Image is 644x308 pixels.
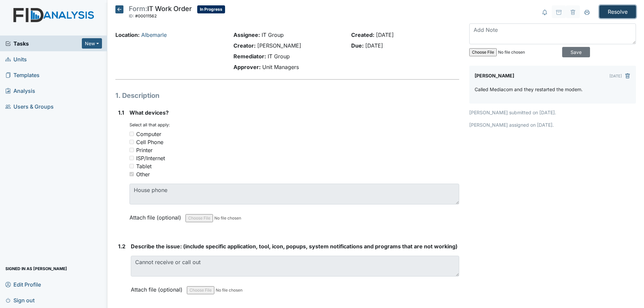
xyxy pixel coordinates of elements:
[129,164,134,168] input: Tablet
[136,138,163,146] div: Cell Phone
[233,53,266,60] strong: Remediator:
[129,148,134,152] input: Printer
[233,42,256,49] strong: Creator:
[351,42,364,49] strong: Due:
[115,32,140,38] strong: Location:
[5,101,54,112] span: Users & Groups
[5,54,27,64] span: Units
[129,13,134,18] span: ID:
[257,42,301,49] span: [PERSON_NAME]
[129,132,134,136] input: Computer
[351,32,374,38] strong: Created:
[131,282,185,294] label: Attach file (optional)
[5,279,41,290] span: Edit Profile
[475,71,514,80] label: [PERSON_NAME]
[262,64,299,70] span: Unit Managers
[118,242,125,250] label: 1.2
[5,85,35,96] span: Analysis
[469,121,636,128] p: [PERSON_NAME] assigned on [DATE].
[197,5,225,13] span: In Progress
[469,109,636,116] p: [PERSON_NAME] submitted on [DATE].
[129,156,134,160] input: ISP/Internet
[118,109,124,117] label: 1.1
[5,295,35,305] span: Sign out
[609,74,622,78] small: [DATE]
[129,122,170,127] small: Select all that apply:
[131,243,458,250] span: Describe the issue: (include specific application, tool, icon, popups, system notifications and p...
[129,140,134,144] input: Cell Phone
[268,53,290,60] span: IT Group
[376,32,394,38] span: [DATE]
[475,86,583,93] p: Called Mediacom and they restarted the modem.
[129,109,169,116] span: What devices?
[599,5,636,18] input: Resolve
[262,32,284,38] span: IT Group
[5,40,82,48] a: Tasks
[5,70,40,80] span: Templates
[82,38,102,49] button: New
[129,184,459,204] textarea: House phone
[129,5,192,20] div: IT Work Order
[136,170,150,178] div: Other
[136,146,153,154] div: Printer
[115,90,459,101] h1: 1. Description
[141,32,167,38] a: Albemarle
[129,5,147,13] span: Form:
[129,210,184,222] label: Attach file (optional)
[131,256,459,276] textarea: Cannot receive or call out
[136,154,165,162] div: ISP/Internet
[136,130,161,138] div: Computer
[129,172,134,176] input: Other
[135,13,157,18] span: #00011562
[136,162,152,170] div: Tablet
[233,32,260,38] strong: Assignee:
[5,263,67,274] span: Signed in as [PERSON_NAME]
[562,47,590,57] input: Save
[365,42,383,49] span: [DATE]
[233,64,261,70] strong: Approver:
